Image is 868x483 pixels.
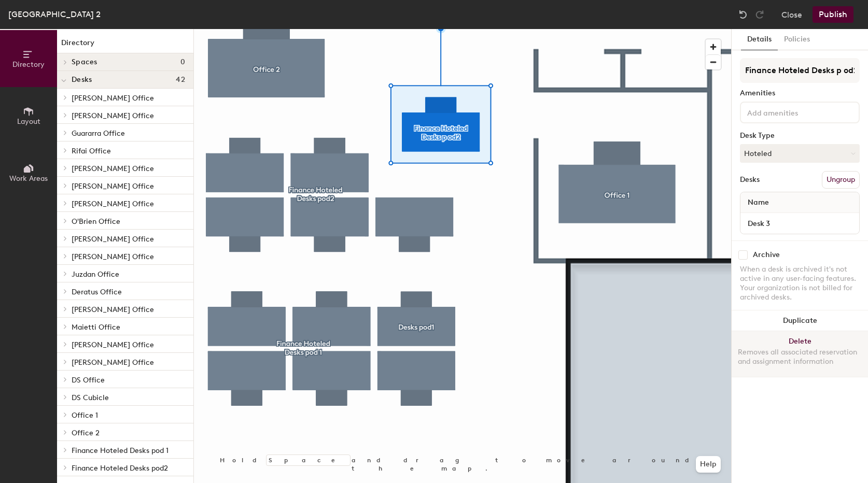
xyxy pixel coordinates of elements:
[743,216,857,231] input: Unnamed desk
[738,348,862,366] div: Removes all associated reservation and assignment information
[740,132,860,140] div: Desk Type
[822,171,860,189] button: Ungroup
[176,76,185,84] span: 42
[72,376,105,385] span: DS Office
[781,6,802,23] button: Close
[72,164,154,173] span: [PERSON_NAME] Office
[17,117,40,126] span: Layout
[8,8,101,21] div: [GEOGRAPHIC_DATA] 2
[72,446,169,455] span: Finance Hoteled Desks pod 1
[72,147,111,155] span: Rifai Office
[72,182,154,191] span: [PERSON_NAME] Office
[72,358,154,367] span: [PERSON_NAME] Office
[180,58,185,66] span: 0
[72,94,154,103] span: [PERSON_NAME] Office
[72,305,154,314] span: [PERSON_NAME] Office
[738,9,748,20] img: Undo
[12,60,45,69] span: Directory
[72,111,154,120] span: [PERSON_NAME] Office
[72,58,97,66] span: Spaces
[732,331,868,377] button: DeleteRemoves all associated reservation and assignment information
[740,89,860,97] div: Amenities
[72,129,125,138] span: Guararra Office
[813,6,853,23] button: Publish
[753,251,780,259] div: Archive
[57,37,193,53] h1: Directory
[740,176,760,184] div: Desks
[72,411,98,420] span: Office 1
[732,310,868,331] button: Duplicate
[696,456,721,473] button: Help
[72,464,168,473] span: Finance Hoteled Desks pod2
[72,235,154,244] span: [PERSON_NAME] Office
[754,9,765,20] img: Redo
[741,29,778,50] button: Details
[72,288,122,296] span: Deratus Office
[72,429,100,437] span: Office 2
[72,200,154,208] span: [PERSON_NAME] Office
[743,193,774,212] span: Name
[72,252,154,261] span: [PERSON_NAME] Office
[740,265,860,302] div: When a desk is archived it's not active in any user-facing features. Your organization is not bil...
[72,393,109,402] span: DS Cubicle
[778,29,816,50] button: Policies
[740,144,860,163] button: Hoteled
[9,174,48,183] span: Work Areas
[72,340,154,349] span: [PERSON_NAME] Office
[72,76,92,84] span: Desks
[745,106,838,118] input: Add amenities
[72,270,119,279] span: Juzdan Office
[72,217,120,226] span: O'Brien Office
[72,323,120,332] span: Maietti Office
